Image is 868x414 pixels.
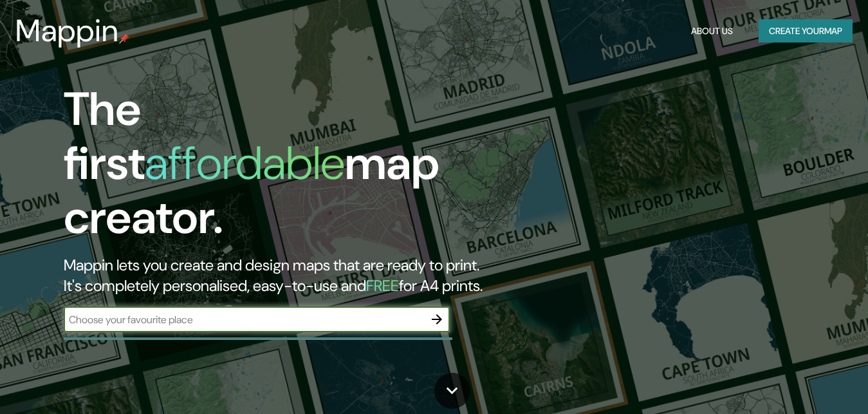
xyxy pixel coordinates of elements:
[686,19,738,43] button: About Us
[759,19,853,43] button: Create yourmap
[64,255,498,296] h2: Mappin lets you create and design maps that are ready to print. It's completely personalised, eas...
[15,13,119,49] h3: Mappin
[145,133,345,193] h1: affordable
[64,82,498,255] h1: The first map creator.
[119,33,129,44] img: mappin-pin
[366,276,399,296] h5: FREE
[64,312,424,327] input: Choose your favourite place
